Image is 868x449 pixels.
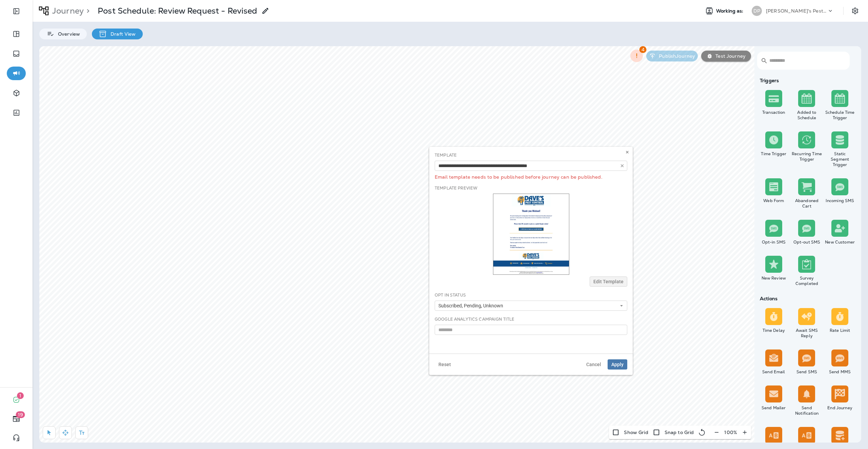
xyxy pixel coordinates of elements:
[849,5,861,17] button: Settings
[758,275,789,281] div: New Review
[792,328,822,339] div: Await SMS Reply
[792,369,822,375] div: Send SMS
[766,8,827,14] p: [PERSON_NAME]'s Pest Control
[825,369,855,375] div: Send MMS
[792,110,822,121] div: Added to Schedule
[724,430,737,435] p: 100 %
[825,151,855,167] div: Static Segment Trigger
[758,198,789,203] div: Web Form
[611,362,624,367] span: Apply
[7,4,26,18] button: Expand Sidebar
[758,369,789,375] div: Send Email
[608,359,627,370] button: Apply
[792,239,822,245] div: Opt-out SMS
[16,411,25,418] span: 19
[792,198,822,209] div: Abandoned Cart
[98,6,257,16] p: Post Schedule: Review Request - Revised
[55,31,80,37] p: Overview
[758,239,789,245] div: Opt-in SMS
[757,78,856,83] div: Triggers
[825,239,855,245] div: New Customer
[17,392,24,399] span: 1
[758,110,789,115] div: Transaction
[716,8,745,14] span: Working as:
[665,430,694,435] p: Snap to Grid
[825,405,855,411] div: End Journey
[758,405,789,411] div: Send Mailer
[583,359,605,370] button: Cancel
[752,6,762,16] div: DP
[438,362,451,367] span: Reset
[7,393,26,407] button: 1
[825,198,855,203] div: Incoming SMS
[50,6,84,16] p: Journey
[435,171,627,180] div: Email template needs to be published before journey can be published.
[792,275,822,286] div: Survey Completed
[758,151,789,157] div: Time Trigger
[7,412,26,426] button: 19
[713,53,746,59] p: Test Journey
[825,110,855,121] div: Schedule Time Trigger
[435,317,514,322] label: Google Analytics Campaign Title
[590,276,627,287] button: Edit Template
[701,51,751,61] button: Test Journey
[107,31,136,37] p: Draft View
[639,46,647,53] span: 4
[758,328,789,333] div: Time Delay
[84,6,90,16] p: >
[825,328,855,333] div: Rate Limit
[493,194,569,275] img: thumbnail for template
[435,359,455,370] button: Reset
[624,430,648,435] p: Show Grid
[586,362,601,367] span: Cancel
[438,303,506,309] span: Subscribed, Pending, Unknown
[593,279,624,284] span: Edit Template
[792,405,822,416] div: Send Notification
[435,301,627,311] button: Subscribed, Pending, Unknown
[435,185,477,191] label: Template Preview
[435,152,457,158] label: Template
[757,296,856,301] div: Actions
[435,292,466,298] label: Opt In Status
[792,151,822,162] div: Recurring Time Trigger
